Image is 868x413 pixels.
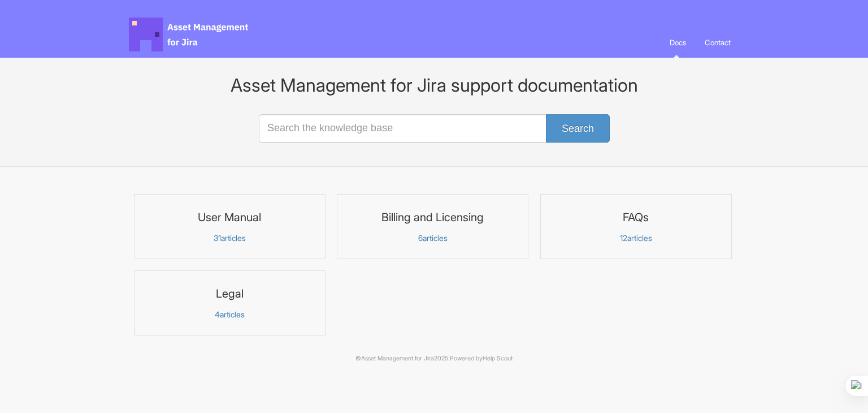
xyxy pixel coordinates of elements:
[548,233,724,243] p: articles
[344,210,521,225] h3: Billing and Licensing
[129,18,250,51] span: Asset Management for Jira Docs
[141,233,318,243] p: articles
[661,27,695,58] a: Docs
[562,123,594,134] span: Search
[344,233,521,243] p: articles
[450,355,513,362] span: Powered by
[134,194,325,259] a: User Manual 31articles
[546,114,610,143] button: Search
[696,27,739,58] a: Contact
[337,194,528,259] a: Billing and Licensing 6articles
[141,309,318,320] p: articles
[214,233,221,243] span: 31
[483,355,513,362] a: Help Scout
[418,233,423,243] span: 6
[129,354,739,364] p: © 2025.
[134,270,325,335] a: Legal 4articles
[259,114,609,143] input: Search the knowledge base
[540,194,732,259] a: FAQs 12articles
[215,309,220,319] span: 4
[548,210,724,225] h3: FAQs
[141,286,318,301] h3: Legal
[620,233,627,243] span: 12
[361,355,434,362] a: Asset Management for Jira
[141,210,318,225] h3: User Manual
